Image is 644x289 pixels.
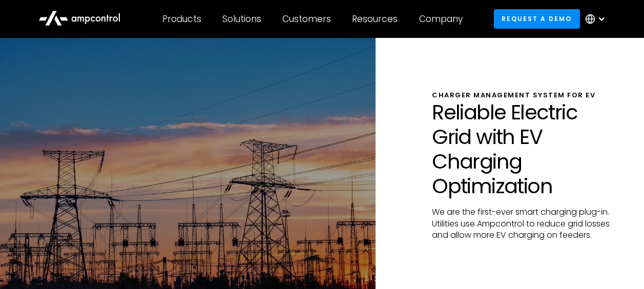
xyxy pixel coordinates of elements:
h1: Reliable Electric Grid with EV Charging Optimization [432,100,618,198]
div: Solutions [222,13,261,25]
p: We are the first-ever smart charging plug-in. Utilities use Ampcontrol to reduce grid losses and ... [432,207,618,241]
div: Company [419,13,463,25]
div: Products [162,13,201,25]
h2: Charger Management System for EV [432,91,618,100]
div: Customers [282,13,331,25]
a: Request a demo [494,9,580,28]
div: Resources [352,13,398,25]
